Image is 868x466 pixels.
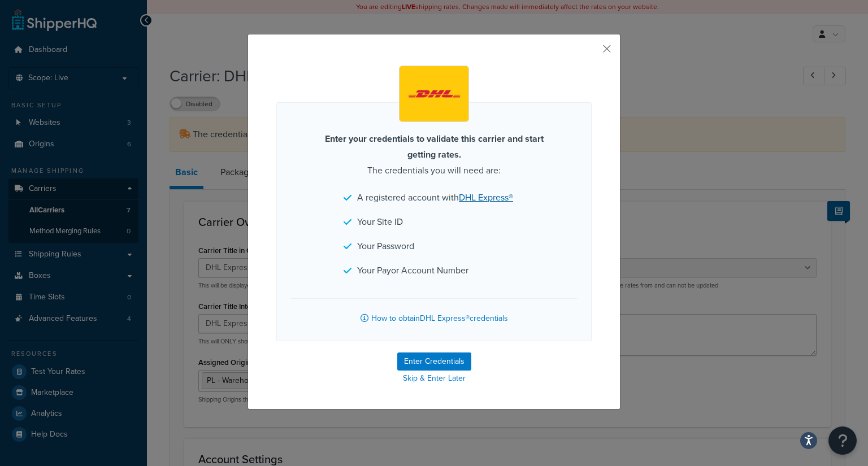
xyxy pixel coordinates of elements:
li: Your Password [344,238,524,254]
a: Skip & Enter Later [276,371,592,386]
li: Your Site ID [344,214,524,230]
li: Your Payor Account Number [344,263,524,278]
a: DHL Express® [459,191,513,204]
p: The credentials you will need are: [310,131,558,178]
img: DHL Express (Poland) [402,68,467,120]
strong: Enter your credentials to validate this carrier and start getting rates. [325,132,544,161]
li: A registered account with [344,190,524,206]
a: How to obtainDHL Express®credentials [291,298,577,326]
button: Enter Credentials [397,352,471,371]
